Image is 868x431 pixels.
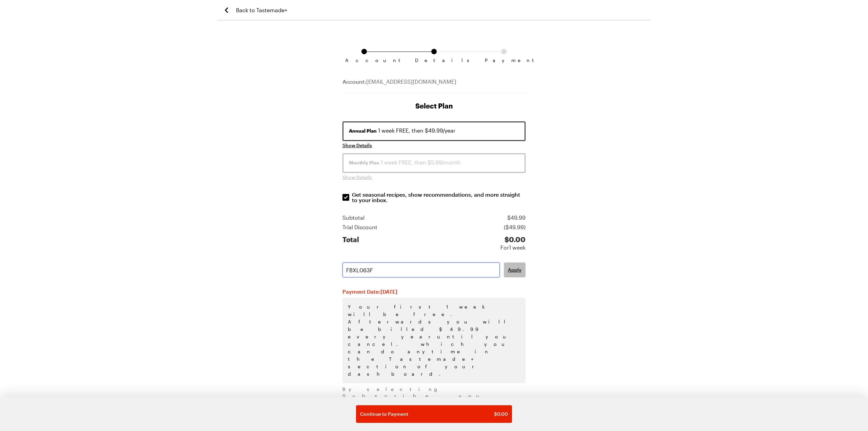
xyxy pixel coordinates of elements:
span: $ 0.00 [494,411,508,417]
div: Trial Discount [342,223,377,231]
button: Show Details [342,142,372,149]
input: Get seasonal recipes, show recommendations, and more straight to your inbox. [342,194,349,201]
button: Show Details [342,174,372,181]
section: Subscription renewal information and terms [342,288,526,413]
span: Account: [342,78,366,85]
div: [EMAIL_ADDRESS][DOMAIN_NAME] [342,78,526,93]
h1: Select Plan [342,101,526,111]
div: $ 0.00 [500,235,526,243]
span: Details [415,58,453,63]
h2: Payment Date: [DATE] [342,288,526,295]
div: ($ 49.99 ) [504,223,526,231]
div: Total [342,235,359,252]
p: Get seasonal recipes, show recommendations, and more straight to your inbox. [352,192,526,203]
button: Continue to Payment$0.00 [356,405,512,423]
span: Apply [508,267,521,273]
div: For 1 week [500,243,526,252]
span: Account [345,58,383,63]
span: Payment [485,58,523,63]
button: Monthly Plan 1 week FREE, then $5.99/month [342,153,526,173]
div: Subtotal [342,214,364,222]
span: Annual Plan [349,128,377,134]
span: Monthly Plan [349,159,379,166]
ol: Subscription checkout form navigation [342,49,526,58]
input: Promo Code [342,262,500,277]
div: 1 week FREE, then $5.99/month [349,158,519,166]
button: Apply [504,262,526,277]
section: Price summary [342,214,526,252]
p: Your first 1 week will be free. Afterwards you will be billed $49.99 every year until you cancel,... [342,298,526,383]
div: $ 49.99 [507,214,526,222]
span: Back to Tastemade+ [236,6,287,14]
div: 1 week FREE, then $49.99/year [349,126,519,135]
p: By selecting Subscribe, you agree to Tastemade's , and . [342,386,526,413]
button: Annual Plan 1 week FREE, then $49.99/year [342,121,526,141]
span: Continue to Payment [360,411,408,417]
